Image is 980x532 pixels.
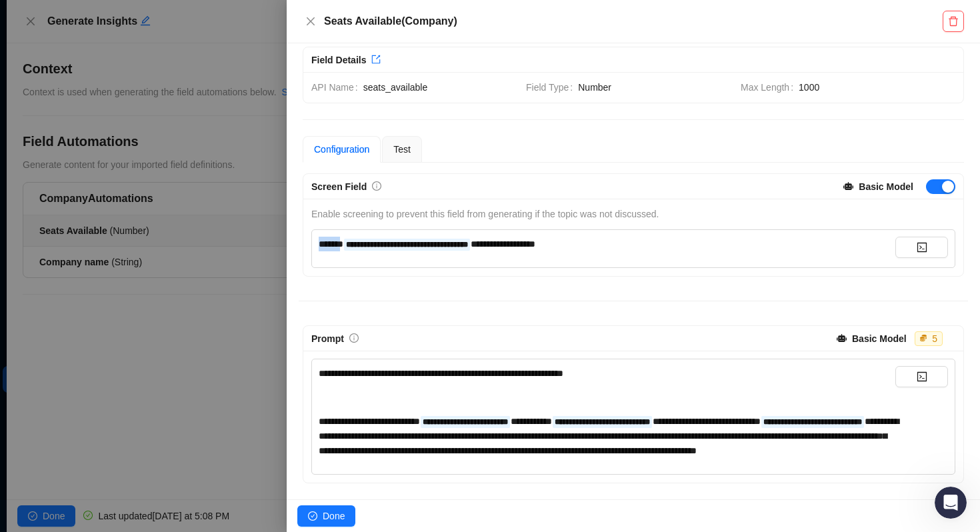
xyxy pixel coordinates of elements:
[42,430,53,441] button: Gif picker
[308,511,317,521] span: check-circle
[311,181,367,192] span: Screen Field
[311,209,659,219] span: Enable screening to prevent this field from generating if the topic was not discussed.
[229,425,250,446] button: Send a message…
[311,53,366,67] div: Field Details
[741,80,799,95] span: Max Length
[63,430,74,441] button: Upload attachment
[11,143,219,257] div: You’ll get replies here and in your email:✉️[PERSON_NAME][EMAIL_ADDRESS][PERSON_NAME][DOMAIN_NAME...
[234,5,258,29] div: Close
[11,402,255,425] textarea: Message…
[935,487,967,519] iframe: Intercom live chat
[349,333,359,343] span: info-circle
[314,142,369,157] div: Configuration
[852,333,907,344] strong: Basic Model
[859,181,913,192] strong: Basic Model
[65,17,166,30] p: The team can also help
[9,5,34,31] button: go back
[21,151,208,216] div: You’ll get replies here and in your email: ✉️
[929,332,940,345] div: 5
[48,77,256,132] div: How do I revert back to the published version. I accidently deleted an element
[209,5,234,31] button: Home
[38,7,59,29] img: Profile image for Fin
[372,181,381,191] span: info-circle
[21,177,203,214] b: [PERSON_NAME][EMAIL_ADDRESS][PERSON_NAME][DOMAIN_NAME]
[11,77,256,143] div: user says…
[393,144,411,155] span: Test
[948,16,959,27] span: delete
[311,333,344,344] span: Prompt
[372,181,381,192] a: info-circle
[311,80,363,95] span: API Name
[363,80,515,95] span: seats_available
[799,80,955,95] span: 1000
[65,7,81,17] h1: Fin
[11,143,256,286] div: Fin says…
[85,430,95,441] button: Start recording
[371,55,381,64] span: export
[526,80,578,95] span: Field Type
[323,509,345,523] span: Done
[21,223,208,249] div: The team will reply as soon as they can.
[297,505,355,527] button: Done
[578,80,730,95] span: Number
[303,13,319,29] button: Close
[21,259,70,267] div: Fin • [DATE]
[59,85,245,124] div: How do I revert back to the published version. I accidently deleted an element
[305,16,316,27] span: close
[324,13,943,29] h5: Seats Available ( Company )
[917,242,927,253] span: code
[21,430,31,441] button: Emoji picker
[349,333,359,344] a: info-circle
[917,371,927,382] span: code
